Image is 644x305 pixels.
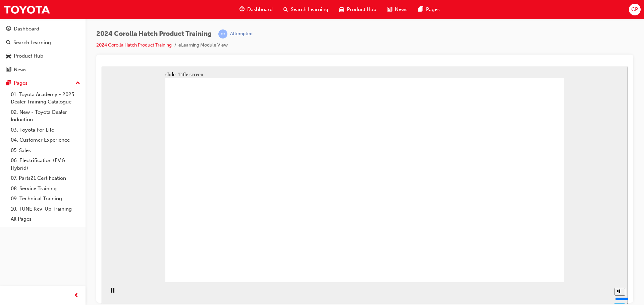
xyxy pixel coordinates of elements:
button: Pages [3,77,83,89]
span: Search Learning [291,6,328,13]
div: Product Hub [14,52,43,60]
a: 06. Electrification (EV & Hybrid) [8,155,83,173]
span: car-icon [6,53,11,59]
span: search-icon [283,5,288,14]
a: 08. Service Training [8,183,83,194]
a: News [3,64,83,76]
div: Pages [14,79,28,87]
a: 05. Sales [8,145,83,156]
span: up-icon [75,79,80,88]
button: Pause (Ctrl+Alt+P) [3,221,15,232]
button: DashboardSearch LearningProduct HubNews [3,21,83,77]
a: 07. Parts21 Certification [8,173,83,183]
span: pages-icon [418,5,423,14]
div: Attempted [230,31,253,37]
input: volume [514,230,557,235]
span: car-icon [339,5,344,14]
span: Pages [426,6,440,13]
span: News [395,6,408,13]
div: Dashboard [14,25,39,33]
a: Product Hub [3,50,83,62]
a: search-iconSearch Learning [278,3,334,16]
span: Dashboard [247,6,273,13]
a: car-iconProduct Hub [334,3,382,16]
a: 10. TUNE Rev-Up Training [8,204,83,214]
span: search-icon [6,40,11,46]
a: 02. New - Toyota Dealer Induction [8,107,83,125]
span: news-icon [6,67,11,73]
a: 09. Technical Training [8,194,83,204]
a: Search Learning [3,36,83,49]
span: guage-icon [6,26,11,32]
a: 03. Toyota For Life [8,125,83,135]
span: news-icon [387,5,392,14]
div: Search Learning [13,39,51,47]
a: guage-iconDashboard [234,3,278,16]
span: | [214,30,216,38]
li: eLearning Module View [178,42,228,49]
a: All Pages [8,214,83,224]
div: playback controls [3,216,15,237]
div: misc controls [509,216,523,237]
span: prev-icon [74,292,79,300]
img: Trak [3,2,50,17]
a: Dashboard [3,23,83,35]
span: 2024 Corolla Hatch Product Training [96,30,212,38]
div: News [14,66,26,74]
a: 04. Customer Experience [8,135,83,145]
span: pages-icon [6,80,11,86]
span: Product Hub [347,6,376,13]
button: CP [629,4,641,15]
a: 01. Toyota Academy - 2025 Dealer Training Catalogue [8,89,83,107]
span: learningRecordVerb_ATTEMPT-icon [218,29,227,39]
button: Mute (Ctrl+Alt+M) [513,221,524,229]
span: CP [631,6,638,13]
a: pages-iconPages [413,3,445,16]
a: news-iconNews [382,3,413,16]
span: guage-icon [239,5,245,14]
a: 2024 Corolla Hatch Product Training [96,42,172,48]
